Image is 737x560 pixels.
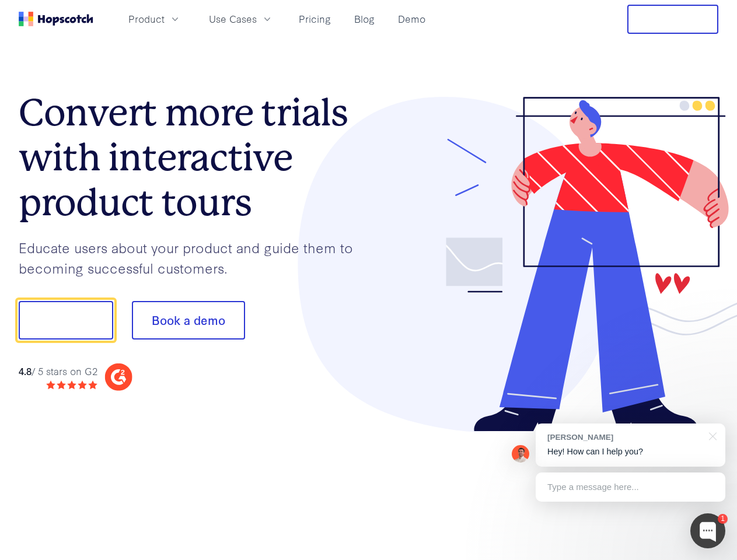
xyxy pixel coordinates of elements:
img: Mark Spera [512,445,529,463]
div: / 5 stars on G2 [19,364,97,379]
div: 1 [718,514,728,524]
a: Pricing [294,9,336,29]
strong: 4.8 [19,364,32,377]
a: Blog [350,9,379,29]
p: Hey! How can I help you? [547,446,714,458]
button: Free Trial [627,5,718,34]
span: Product [128,12,165,26]
a: Home [19,12,93,26]
button: Book a demo [132,301,245,339]
span: Use Cases [209,12,257,26]
button: Show me! [19,301,113,339]
h1: Convert more trials with interactive product tours [19,90,369,225]
div: Type a message here... [536,473,725,502]
button: Use Cases [202,9,280,29]
a: Demo [393,9,430,29]
p: Educate users about your product and guide them to becoming successful customers. [19,237,369,278]
button: Product [121,9,188,29]
div: [PERSON_NAME] [547,432,702,443]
